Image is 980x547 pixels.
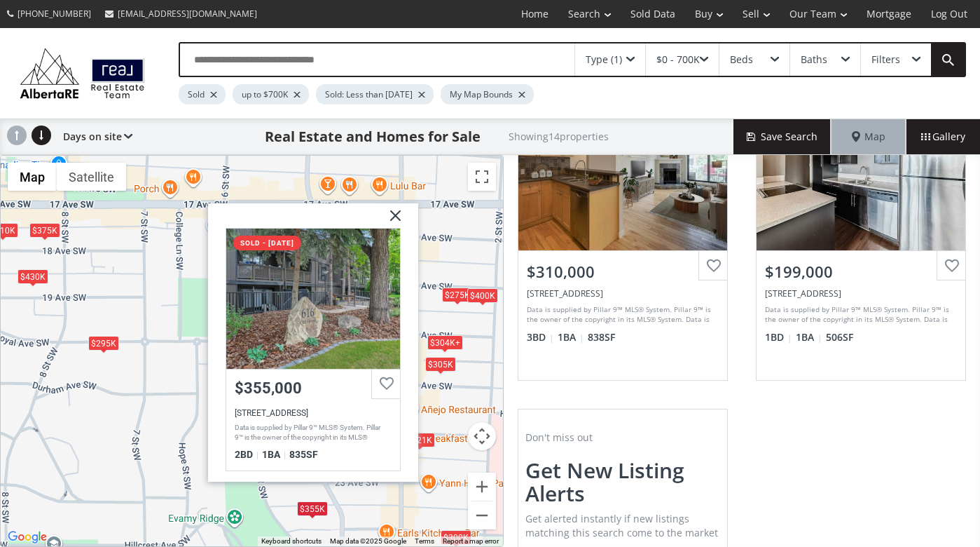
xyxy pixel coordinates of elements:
a: $199,000[STREET_ADDRESS]Data is supplied by Pillar 9™ MLS® System. Pillar 9™ is the owner of the ... [742,60,980,394]
span: Gallery [921,130,965,144]
div: Days on site [56,119,132,154]
div: $305K [425,356,456,371]
div: Data is supplied by Pillar 9™ MLS® System. Pillar 9™ is the owner of the copyright in its MLS® Sy... [235,422,388,443]
div: $430K [17,269,48,283]
div: 930 18 Avenue SW #310, Calgary, AB T2H 0H1 [527,288,719,299]
div: 616 24 Avenue SW #4, Calgary, AB T2S0K6 [226,228,400,368]
div: Beds [730,55,753,65]
h2: Get new listing alerts [525,459,720,505]
a: $310,000[STREET_ADDRESS]Data is supplied by Pillar 9™ MLS® System. Pillar 9™ is the owner of the ... [504,60,742,394]
div: Filters [871,55,900,65]
div: $310,000 [527,261,719,283]
span: Map [852,130,885,144]
div: Data is supplied by Pillar 9™ MLS® System. Pillar 9™ is the owner of the copyright in its MLS® Sy... [527,304,715,325]
span: 838 SF [588,330,615,344]
img: x.svg [373,203,408,238]
span: Map data ©2025 Google [330,537,406,545]
button: Zoom in [468,473,496,501]
div: Map [831,119,906,154]
div: $275K [441,288,472,302]
div: $300K [441,529,471,544]
div: $355K [297,501,328,515]
div: Baths [801,55,827,65]
span: Get alerted instantly if new listings matching this search come to the market [525,512,718,539]
div: $0 - 700K [656,55,700,65]
div: $295K [88,336,119,351]
a: Open this area in Google Maps (opens a new window) [4,528,50,546]
button: Save Search [733,119,831,154]
div: Gallery [906,119,980,154]
span: Don't miss out [525,431,593,444]
button: Show street map [8,163,57,191]
h2: Showing 14 properties [509,131,609,142]
a: Report a map error [443,537,499,545]
img: Google [4,528,50,546]
div: $176K [348,203,379,217]
div: My Map Bounds [441,84,534,104]
div: $355,000 [235,379,392,396]
img: Logo [14,45,151,102]
span: 1 BD [765,330,792,344]
div: 505 19 Avenue SW #406, Calgary, AB T2C 0E4 [765,288,957,299]
div: Sold: Less than [DATE] [316,84,434,104]
div: $400K [467,288,498,302]
h1: Real Estate and Homes for Sale [265,127,481,147]
div: up to $700K [233,84,309,104]
div: $375K [29,222,60,237]
span: [PHONE_NUMBER] [18,8,91,20]
div: 616 24 Avenue SW #4, Calgary, AB T2S0K6 [235,407,392,417]
div: $199,000 [765,261,957,283]
span: [EMAIL_ADDRESS][DOMAIN_NAME] [118,8,257,20]
div: $304K+ [427,335,462,350]
span: 3 BD [527,330,554,344]
button: Zoom out [468,501,496,529]
a: [EMAIL_ADDRESS][DOMAIN_NAME] [98,1,264,27]
button: Toggle fullscreen view [468,163,496,191]
a: Terms [415,537,434,545]
div: $421K [403,433,434,447]
span: 1 BA [796,330,822,344]
span: 1 BA [558,330,584,344]
div: Sold [179,84,226,104]
button: Keyboard shortcuts [261,536,322,546]
div: Data is supplied by Pillar 9™ MLS® System. Pillar 9™ is the owner of the copyright in its MLS® Sy... [765,304,953,325]
button: Map camera controls [468,422,496,450]
span: 2 BD [235,448,258,459]
span: 506 SF [826,330,853,344]
div: Type (1) [586,55,622,65]
div: sold - [DATE] [233,235,301,250]
span: 835 SF [289,448,318,459]
button: Show satellite imagery [57,163,126,191]
span: 1 BA [262,448,286,459]
a: sold - [DATE]$355,000[STREET_ADDRESS]Data is supplied by Pillar 9™ MLS® System. Pillar 9™ is the ... [226,227,401,471]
